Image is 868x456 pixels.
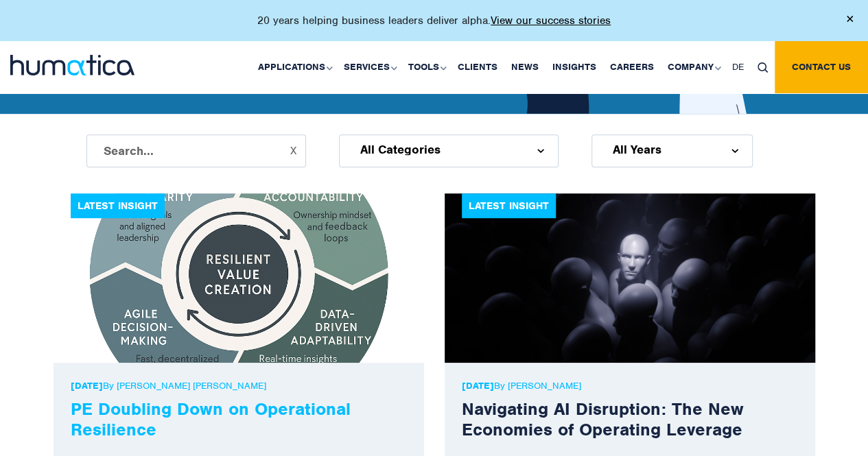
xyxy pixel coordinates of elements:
a: Company [661,41,725,93]
img: logo [10,55,134,75]
a: Clients [451,41,504,93]
a: News [504,41,546,93]
a: Insights [546,41,603,93]
img: news1 [445,193,815,363]
div: Latest Insight [462,193,556,218]
a: Services [337,41,401,93]
a: Applications [251,41,337,93]
a: Navigating AI Disruption: The New Economies of Operating Leverage [462,398,744,440]
a: Contact us [775,41,868,93]
img: d_arroww [731,149,738,153]
strong: [DATE] [462,380,494,392]
img: search_icon [758,62,768,73]
a: PE Doubling Down on Operational Resilience [71,398,351,440]
input: Search... [86,134,306,167]
a: DE [725,41,751,93]
span: All Years [613,144,661,155]
span: DE [732,61,744,73]
p: 20 years helping business leaders deliver alpha. [257,14,611,27]
a: Careers [603,41,661,93]
button: X [290,145,296,156]
img: news1 [54,193,424,363]
a: View our success stories [491,14,611,27]
strong: [DATE] [71,380,103,392]
span: All Categories [360,144,441,155]
p: By [PERSON_NAME] [462,380,798,392]
a: Tools [401,41,451,93]
img: d_arroww [537,149,543,153]
div: Latest Insight [71,193,165,218]
p: By [PERSON_NAME] [PERSON_NAME] [71,380,407,392]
